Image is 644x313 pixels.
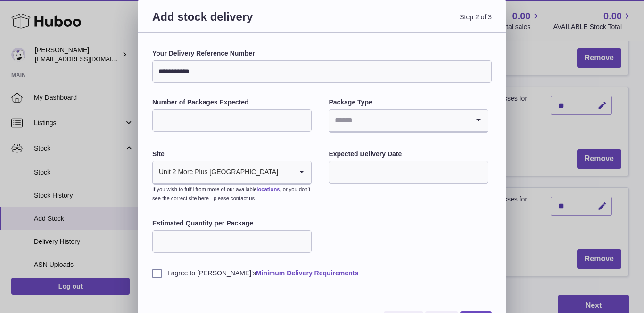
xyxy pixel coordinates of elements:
div: Search for option [329,110,487,132]
label: Estimated Quantity per Package [152,219,312,228]
label: I agree to [PERSON_NAME]'s [152,269,492,278]
small: If you wish to fulfil from more of our available , or you don’t see the correct site here - pleas... [152,186,310,201]
a: Minimum Delivery Requirements [256,269,358,277]
h3: Add stock delivery [152,9,322,35]
label: Package Type [329,98,488,107]
label: Number of Packages Expected [152,98,312,107]
div: Search for option [153,161,311,184]
span: Unit 2 More Plus [GEOGRAPHIC_DATA] [153,161,279,183]
input: Search for option [279,161,292,183]
span: Step 2 of 3 [322,9,492,35]
input: Search for option [329,110,469,131]
label: Site [152,150,312,159]
a: locations [256,186,280,192]
label: Your Delivery Reference Number [152,49,492,58]
label: Expected Delivery Date [329,150,488,159]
